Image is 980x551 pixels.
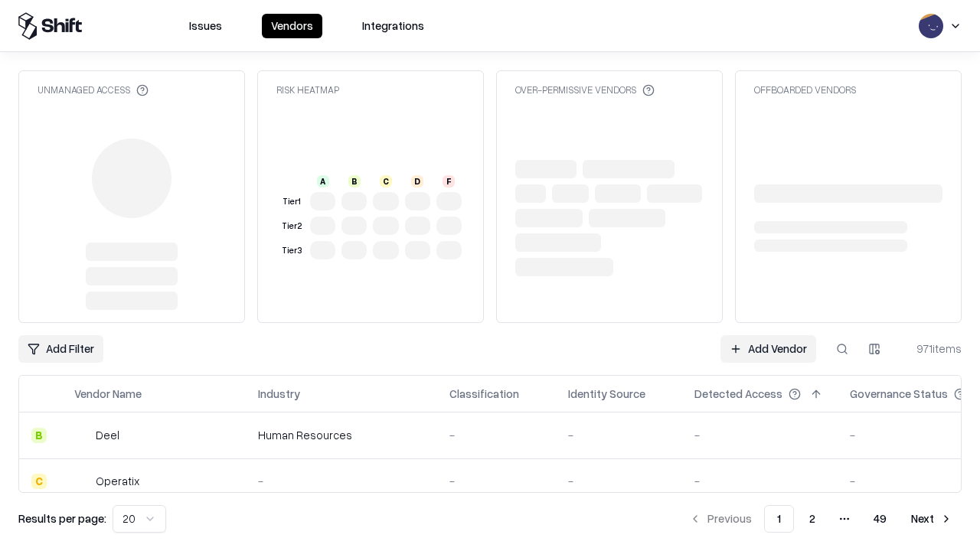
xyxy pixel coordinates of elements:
div: - [694,473,825,489]
a: Add Vendor [720,335,816,363]
div: Over-Permissive Vendors [515,83,655,96]
button: 49 [861,505,899,533]
div: D [411,175,423,187]
div: B [348,175,361,187]
div: B [31,428,47,443]
div: - [568,427,670,443]
div: Industry [258,386,300,402]
div: Operatix [96,473,139,489]
div: Vendor Name [74,386,142,402]
button: Integrations [353,14,433,38]
div: Offboarded Vendors [754,83,856,96]
button: Issues [180,14,231,38]
div: C [380,175,392,187]
div: Deel [96,427,119,443]
div: Classification [449,386,519,402]
nav: pagination [680,505,962,533]
div: Human Resources [258,427,425,443]
div: 971 items [900,341,962,357]
div: - [449,427,544,443]
div: - [449,473,544,489]
button: 1 [764,505,794,533]
div: C [31,474,47,489]
button: Vendors [262,14,322,38]
div: Tier 2 [279,220,304,233]
div: - [694,427,825,443]
div: Unmanaged Access [38,83,149,96]
div: F [443,175,455,187]
div: - [568,473,670,489]
img: Operatix [74,474,90,489]
div: - [258,473,425,489]
p: Results per page: [18,510,106,527]
div: Detected Access [694,386,782,402]
button: 2 [797,505,828,533]
div: A [317,175,329,187]
div: Risk Heatmap [276,83,339,96]
button: Next [902,505,962,533]
div: Tier 3 [279,244,304,257]
div: Identity Source [568,386,645,402]
div: Governance Status [850,386,948,402]
div: Tier 1 [279,195,304,208]
img: Deel [74,428,90,443]
button: Add Filter [18,335,103,363]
